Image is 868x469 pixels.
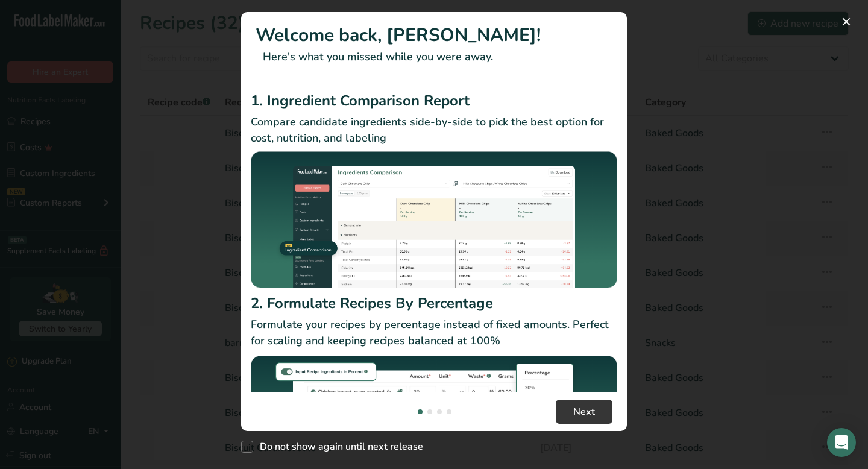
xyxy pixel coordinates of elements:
button: Next [556,400,612,424]
span: Do not show again until next release [253,441,423,453]
h2: 1. Ingredient Comparison Report [251,90,617,112]
h2: 2. Formulate Recipes By Percentage [251,292,617,314]
span: Next [573,404,595,419]
h1: Welcome back, [PERSON_NAME]! [256,22,612,49]
p: Here's what you missed while you were away. [256,49,612,65]
img: Ingredient Comparison Report [251,151,617,288]
p: Formulate your recipes by percentage instead of fixed amounts. Perfect for scaling and keeping re... [251,316,617,349]
p: Compare candidate ingredients side-by-side to pick the best option for cost, nutrition, and labeling [251,114,617,146]
div: Open Intercom Messenger [827,428,856,457]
